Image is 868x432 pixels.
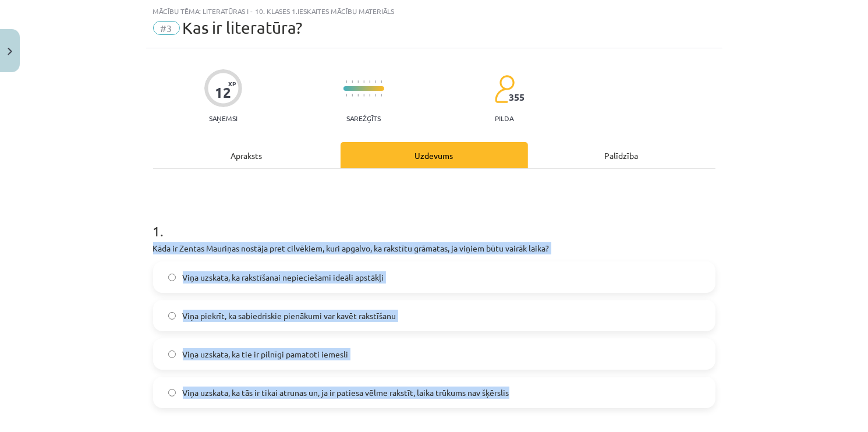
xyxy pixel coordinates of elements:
[363,94,364,97] img: icon-short-line-57e1e144782c952c97e751825c79c345078a6d821885a25fce030b3d8c18986b.svg
[375,94,376,97] img: icon-short-line-57e1e144782c952c97e751825c79c345078a6d821885a25fce030b3d8c18986b.svg
[346,80,347,83] img: icon-short-line-57e1e144782c952c97e751825c79c345078a6d821885a25fce030b3d8c18986b.svg
[168,312,176,320] input: Viņa piekrīt, ka sabiedriskie pienākumi var kavēt rakstīšanu
[381,94,382,97] img: icon-short-line-57e1e144782c952c97e751825c79c345078a6d821885a25fce030b3d8c18986b.svg
[168,350,176,358] input: Viņa uzskata, ka tie ir pilnīgi pamatoti iemesli
[153,142,341,168] div: Apraksts
[346,114,381,122] p: Sarežģīts
[509,92,525,102] span: 355
[183,348,349,360] span: Viņa uzskata, ka tie ir pilnīgi pamatoti iemesli
[528,142,715,168] div: Palīdzība
[357,80,359,83] img: icon-short-line-57e1e144782c952c97e751825c79c345078a6d821885a25fce030b3d8c18986b.svg
[228,80,236,87] span: XP
[363,80,364,83] img: icon-short-line-57e1e144782c952c97e751825c79c345078a6d821885a25fce030b3d8c18986b.svg
[357,94,359,97] img: icon-short-line-57e1e144782c952c97e751825c79c345078a6d821885a25fce030b3d8c18986b.svg
[352,80,353,83] img: icon-short-line-57e1e144782c952c97e751825c79c345078a6d821885a25fce030b3d8c18986b.svg
[8,48,12,55] img: icon-close-lesson-0947bae3869378f0d4975bcd49f059093ad1ed9edebbc8119c70593378902aed.svg
[183,18,303,37] span: Kas ir literatūra?
[352,94,353,97] img: icon-short-line-57e1e144782c952c97e751825c79c345078a6d821885a25fce030b3d8c18986b.svg
[369,94,370,97] img: icon-short-line-57e1e144782c952c97e751825c79c345078a6d821885a25fce030b3d8c18986b.svg
[375,80,376,83] img: icon-short-line-57e1e144782c952c97e751825c79c345078a6d821885a25fce030b3d8c18986b.svg
[494,75,515,104] img: students-c634bb4e5e11cddfef0936a35e636f08e4e9abd3cc4e673bd6f9a4125e45ecb1.svg
[341,142,528,168] div: Uzdevums
[495,114,513,122] p: pilda
[183,271,384,284] span: Viņa uzskata, ka rakstīšanai nepieciešami ideāli apstākļi
[183,387,509,399] span: Viņa uzskata, ka tās ir tikai atrunas un, ja ir patiesa vēlme rakstīt, laika trūkums nav šķērslis
[183,310,396,322] span: Viņa piekrīt, ka sabiedriskie pienākumi var kavēt rakstīšanu
[204,114,242,122] p: Saņemsi
[346,94,347,97] img: icon-short-line-57e1e144782c952c97e751825c79c345078a6d821885a25fce030b3d8c18986b.svg
[153,242,715,254] p: Kāda ir Zentas Mauriņas nostāja pret cilvēkiem, kuri apgalvo, ka rakstītu grāmatas, ja viņiem būt...
[381,80,382,83] img: icon-short-line-57e1e144782c952c97e751825c79c345078a6d821885a25fce030b3d8c18986b.svg
[168,389,176,396] input: Viņa uzskata, ka tās ir tikai atrunas un, ja ir patiesa vēlme rakstīt, laika trūkums nav šķērslis
[168,274,176,281] input: Viņa uzskata, ka rakstīšanai nepieciešami ideāli apstākļi
[153,21,180,35] span: #3
[215,84,231,101] div: 12
[153,203,715,239] h1: 1 .
[369,80,370,83] img: icon-short-line-57e1e144782c952c97e751825c79c345078a6d821885a25fce030b3d8c18986b.svg
[153,7,715,15] div: Mācību tēma: Literatūras i - 10. klases 1.ieskaites mācību materiāls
